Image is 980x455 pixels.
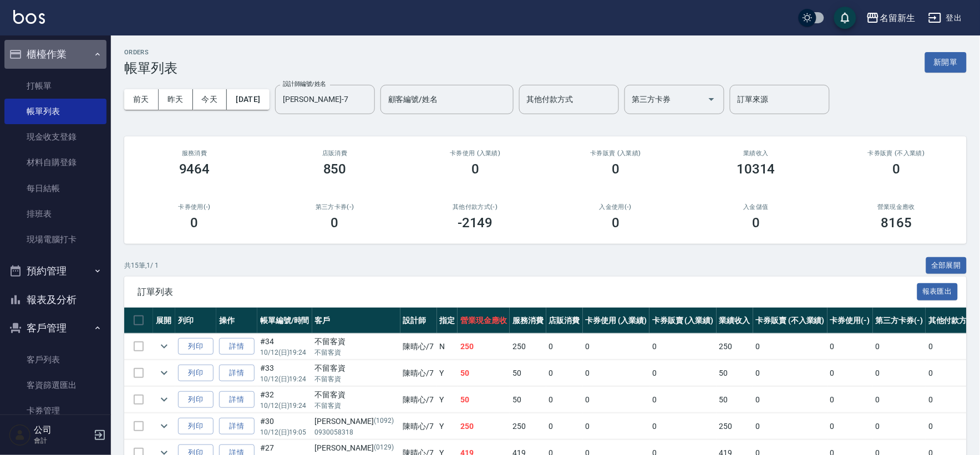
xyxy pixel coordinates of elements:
[458,334,510,360] td: 250
[219,391,255,408] a: 詳情
[917,286,958,296] a: 報表匯出
[892,161,900,177] h3: 0
[583,387,650,413] td: 0
[13,10,45,24] img: Logo
[315,362,398,374] div: 不留客資
[315,374,398,384] p: 不留客資
[175,308,216,334] th: 列印
[257,334,312,360] td: #34
[283,80,326,88] label: 設計師編號/姓名
[471,161,479,177] h3: 0
[331,215,339,231] h3: 0
[437,387,458,413] td: Y
[315,401,398,411] p: 不留客資
[315,416,398,427] div: [PERSON_NAME]
[216,308,257,334] th: 操作
[278,150,392,157] h2: 店販消費
[458,308,510,334] th: 營業現金應收
[9,424,31,446] img: Person
[649,413,717,439] td: 0
[178,418,214,435] button: 列印
[418,150,532,157] h2: 卡券使用 (入業績)
[583,413,650,439] td: 0
[717,360,753,386] td: 50
[4,314,106,342] button: 客戶管理
[546,308,583,334] th: 店販消費
[881,215,912,231] h3: 8165
[138,287,917,298] span: 訂單列表
[649,334,717,360] td: 0
[583,308,650,334] th: 卡券使用 (入業績)
[374,416,394,427] p: (1092)
[827,334,873,360] td: 0
[458,215,493,231] h3: -2149
[437,360,458,386] td: Y
[840,203,953,211] h2: 營業現金應收
[703,90,720,108] button: Open
[178,391,214,408] button: 列印
[400,360,437,386] td: 陳晴心 /7
[437,413,458,439] td: Y
[312,308,400,334] th: 客戶
[840,150,953,157] h2: 卡券販賣 (不入業績)
[717,334,753,360] td: 250
[124,260,159,270] p: 共 15 筆, 1 / 1
[925,57,967,67] a: 新開單
[323,161,347,177] h3: 850
[699,203,813,211] h2: 入金儲值
[315,336,398,347] div: 不留客資
[737,161,775,177] h3: 10314
[458,360,510,386] td: 50
[227,89,269,110] button: [DATE]
[400,413,437,439] td: 陳晴心 /7
[138,150,251,157] h3: 服務消費
[34,436,90,446] p: 會計
[753,413,827,439] td: 0
[873,308,926,334] th: 第三方卡券(-)
[880,11,915,25] div: 名留新生
[34,425,90,436] h5: 公司
[260,347,309,357] p: 10/12 (日) 19:24
[400,334,437,360] td: 陳晴心 /7
[257,413,312,439] td: #30
[546,360,583,386] td: 0
[400,308,437,334] th: 設計師
[179,161,210,177] h3: 9464
[924,8,967,28] button: 登出
[717,387,753,413] td: 50
[873,334,926,360] td: 0
[260,374,309,384] p: 10/12 (日) 19:24
[260,401,309,411] p: 10/12 (日) 19:24
[873,413,926,439] td: 0
[917,283,958,300] button: 報表匯出
[510,308,546,334] th: 服務消費
[752,215,760,231] h3: 0
[191,215,199,231] h3: 0
[4,150,106,175] a: 材料自購登錄
[612,161,620,177] h3: 0
[458,413,510,439] td: 250
[437,334,458,360] td: N
[315,427,398,437] p: 0930058318
[4,176,106,201] a: 每日結帳
[926,257,967,274] button: 全部展開
[753,308,827,334] th: 卡券販賣 (不入業績)
[546,413,583,439] td: 0
[558,150,672,157] h2: 卡券販賣 (入業績)
[156,338,172,355] button: expand row
[124,60,177,76] h3: 帳單列表
[649,308,717,334] th: 卡券販賣 (入業績)
[873,387,926,413] td: 0
[4,201,106,227] a: 排班表
[510,334,546,360] td: 250
[4,40,106,69] button: 櫃檯作業
[862,7,920,29] button: 名留新生
[583,334,650,360] td: 0
[925,52,967,73] button: 新開單
[4,347,106,372] a: 客戶列表
[257,387,312,413] td: #32
[124,89,159,110] button: 前天
[873,360,926,386] td: 0
[4,227,106,252] a: 現場電腦打卡
[827,387,873,413] td: 0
